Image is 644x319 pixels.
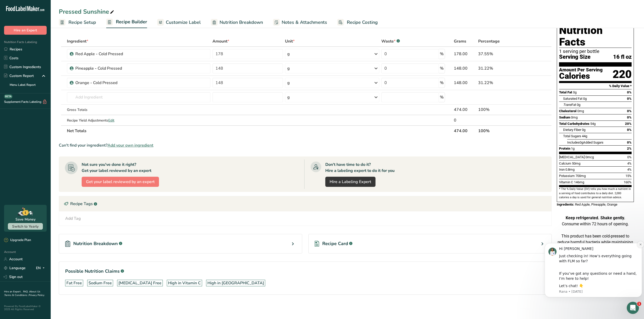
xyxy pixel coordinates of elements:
span: Edit [108,118,114,123]
a: Recipe Setup [59,17,96,28]
div: Can't find your ingredient? [59,142,552,148]
div: g [287,65,290,71]
input: Add Ingredient [67,92,210,102]
div: Calories [559,72,603,80]
button: Switch to Yearly [8,223,43,230]
div: Gross Totals [67,107,210,112]
strong: Keep refrigerated. Shake gently. [566,215,625,220]
a: Hire a Labeling Expert [325,177,375,187]
span: Grams [454,38,466,44]
span: 0g [583,97,587,101]
div: g [287,94,290,100]
span: Nutrition Breakdown [73,240,118,247]
div: Not sure you've done it right? Get your label reviewed by an expert [82,162,151,174]
span: Total Sugars [563,134,581,138]
span: 16 fl oz [613,54,632,60]
div: Upgrade Plan [4,238,31,243]
span: Amount [212,38,229,44]
span: Get your label reviewed by an expert [86,179,155,185]
th: 474.00 [453,125,477,136]
div: g [287,51,290,57]
div: 31.22% [478,65,525,71]
span: Protein [559,147,570,150]
span: 1 [637,302,641,306]
div: Fat Free [66,280,82,286]
th: 100% [477,125,526,136]
p: This product has been cold-pressed to reduce harmful bacteria while maintaining higher yields of ... [557,233,634,264]
span: [MEDICAL_DATA] [559,155,585,159]
span: Total Carbohydrates [559,122,589,126]
span: Customize Label [166,19,201,26]
div: High in [GEOGRAPHIC_DATA] [207,280,264,286]
a: Customize Label [157,17,201,28]
span: Add your own ingredient [108,142,153,148]
span: 0mg [577,109,584,113]
button: Get your label reviewed by an expert [82,177,159,187]
section: * The % Daily Value (DV) tells you how much a nutrient in a serving of food contributes to a dail... [559,187,632,200]
span: 0g [573,90,577,94]
span: Notes & Attachments [282,19,327,26]
span: Potassium [559,174,575,178]
a: Recipe Builder [106,16,147,28]
div: 148.00 [454,65,476,71]
span: Nutrition Breakdown [220,19,263,26]
div: Waste [381,38,400,44]
div: [MEDICAL_DATA] Free [118,280,162,286]
span: Ingredient [67,38,88,44]
span: Switch to Yearly [12,224,39,229]
span: 0% [627,128,632,132]
div: 0 [454,117,476,123]
span: Recipe Builder [116,18,147,25]
div: 37.55% [478,51,525,57]
iframe: Intercom notifications message [543,235,644,305]
div: EN [36,265,47,271]
div: BETA [4,94,12,98]
span: Unit [285,38,295,44]
div: Recipe Yield Adjustments [67,118,210,123]
span: Includes Added Sugars [567,141,603,144]
span: 0% [627,109,632,113]
div: Amount Per Serving [559,68,603,72]
span: 4% [627,168,632,171]
h1: Nutrition Facts [559,25,632,48]
span: 44g [582,134,587,138]
span: Total Fat [559,90,572,94]
span: Serving Size [559,54,591,60]
div: Powered By FoodLabelMaker © 2025 All Rights Reserved [4,305,47,311]
div: 100% [478,107,525,113]
span: Vitamin C [559,180,573,184]
div: 148.00 [454,80,476,86]
div: Recipe Tags [59,196,551,211]
iframe: Intercom live chat [627,302,639,314]
div: 1 serving per bottle [559,49,632,54]
span: 54g [590,122,596,126]
span: 1g [571,147,575,150]
button: Hire an Expert [4,26,47,35]
span: 0mcg [585,155,594,159]
div: g [287,80,290,86]
span: 0% [627,155,632,159]
span: Iron [559,168,565,171]
span: 700mg [576,174,586,178]
a: About Us . [4,290,40,297]
span: 15% [625,174,632,178]
a: Language [4,264,26,272]
a: Privacy Policy [29,293,44,297]
a: Nutrition Breakdown [211,17,263,28]
span: Ingredients: [557,203,574,206]
span: 0g [582,128,585,132]
span: 20% [625,122,632,126]
div: Pineapple - Cold Pressed [75,65,139,71]
span: 2% [627,147,632,150]
span: Red Apple, Pineapple, Orange [575,203,617,206]
span: 0% [627,141,632,144]
div: Don't have time to do it? Hire a labeling expert to do it for you [325,162,395,174]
